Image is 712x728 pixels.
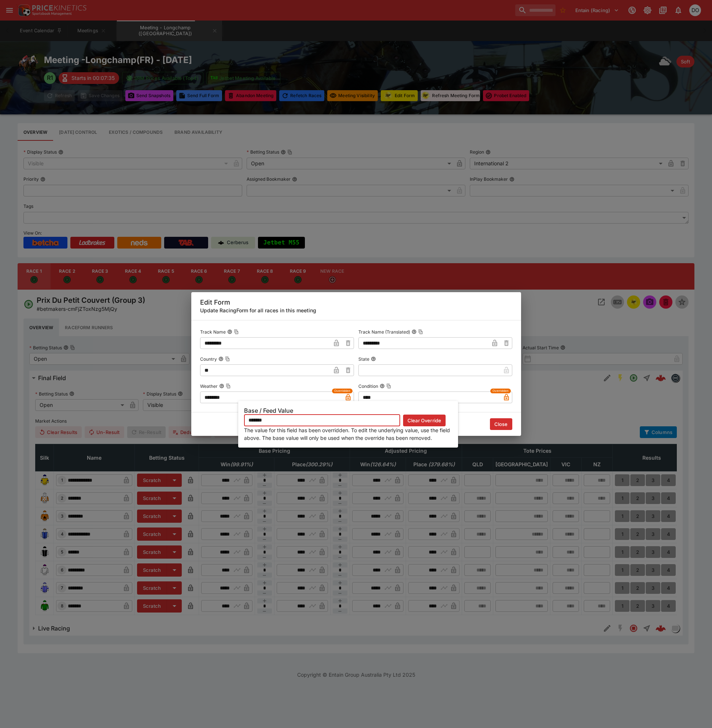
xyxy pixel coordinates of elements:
[234,329,239,334] button: Copy To Clipboard
[493,389,509,393] span: Overridden
[200,356,217,362] p: Country
[200,329,226,335] p: Track Name
[334,389,350,393] span: Overridden
[244,426,452,442] p: The value for this field has been overridden. To edit the underlying value, use the field above. ...
[200,383,218,389] p: Weather
[225,356,230,361] button: Copy To Clipboard
[490,418,512,430] button: Close
[386,383,391,389] button: Copy To Clipboard
[403,415,446,426] button: Clear Override
[418,329,423,334] button: Copy To Clipboard
[226,383,231,389] button: Copy To Clipboard
[244,407,452,415] h6: Base / Feed Value
[358,383,378,389] p: Condition
[358,356,369,362] p: State
[358,329,410,335] p: Track Name (Translated)
[200,298,512,306] h5: Edit Form
[200,306,512,314] h6: Update RacingForm for all races in this meeting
